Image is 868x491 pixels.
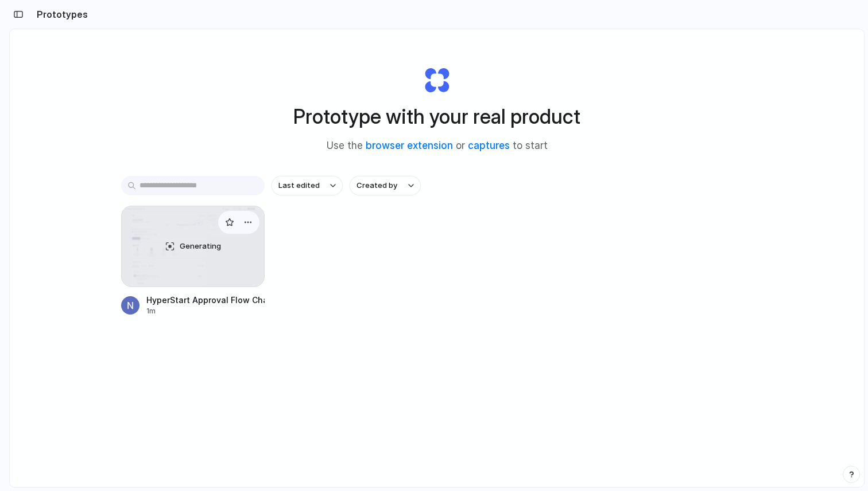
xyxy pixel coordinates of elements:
[278,180,320,191] span: Last edited
[366,140,453,151] a: browser extension
[146,294,265,306] div: HyperStart Approval Flow Chart
[356,180,397,191] span: Created by
[180,241,221,252] span: Generating
[146,306,265,316] div: 1m
[32,7,88,21] h2: Prototypes
[468,140,510,151] a: captures
[121,206,265,316] a: HyperStart Approval Flow ChartGeneratingHyperStart Approval Flow Chart1m
[293,101,580,132] h1: Prototype with your real product
[272,176,343,195] button: Last edited
[327,139,548,154] span: Use the or to start
[350,176,421,195] button: Created by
